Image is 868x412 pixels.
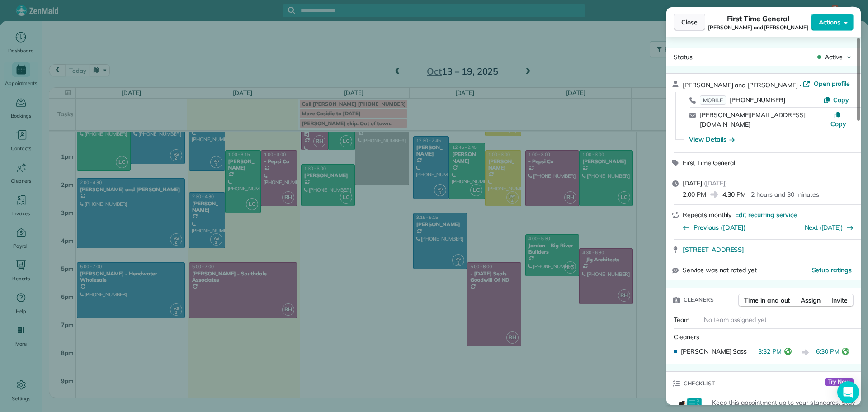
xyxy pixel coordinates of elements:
[681,347,747,356] span: [PERSON_NAME] Sass
[825,52,843,62] span: Active
[814,79,850,88] span: Open profile
[683,81,798,89] span: [PERSON_NAME] and [PERSON_NAME]
[826,294,854,307] button: Invite
[825,378,854,387] span: Try Now
[700,95,726,105] span: MOBILE
[801,296,821,305] span: Assign
[805,223,843,232] a: Next ([DATE])
[819,18,840,27] span: Actions
[704,316,767,324] span: No team assigned yet
[730,96,785,104] span: [PHONE_NUMBER]
[805,223,854,232] button: Next ([DATE])
[758,347,782,358] span: 3:32 PM
[674,14,705,31] button: Close
[795,294,826,307] button: Assign
[684,295,714,304] span: Cleaners
[812,265,852,275] button: Setup ratings
[735,210,797,219] span: Edit recurring service
[683,211,731,219] span: Repeats monthly
[683,190,706,199] span: 2:00 PM
[683,245,744,254] span: [STREET_ADDRESS]
[683,245,855,254] a: [STREET_ADDRESS]
[700,111,806,128] a: [PERSON_NAME][EMAIL_ADDRESS][DOMAIN_NAME]
[683,223,746,232] button: Previous ([DATE])
[689,135,735,144] button: View Details
[803,79,850,88] a: Open profile
[831,296,848,305] span: Invite
[727,13,789,24] span: First Time General
[684,379,715,388] span: Checklist
[751,190,819,199] p: 2 hours and 30 minutes
[681,18,698,27] span: Close
[674,316,689,324] span: Team
[738,294,796,307] button: Time in and out
[833,96,849,104] span: Copy
[744,296,790,305] span: Time in and out
[683,265,757,275] span: Service was not rated yet
[830,120,846,128] span: Copy
[798,81,803,89] span: ·
[700,95,785,104] a: MOBILE[PHONE_NUMBER]
[704,179,727,187] span: ( [DATE] )
[812,266,852,274] span: Setup ratings
[828,110,849,128] button: Copy
[693,223,746,232] span: Previous ([DATE])
[816,347,840,358] span: 6:30 PM
[837,381,859,403] div: Open Intercom Messenger
[683,179,702,187] span: [DATE]
[683,159,735,167] span: First Time General
[823,95,849,104] button: Copy
[722,190,746,199] span: 4:30 PM
[674,333,699,341] span: Cleaners
[708,24,808,31] span: [PERSON_NAME] and [PERSON_NAME]
[674,53,693,61] span: Status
